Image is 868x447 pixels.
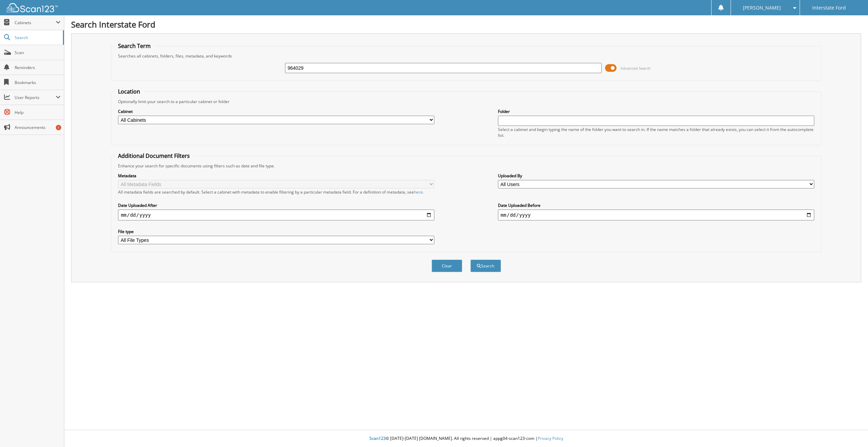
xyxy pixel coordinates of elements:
[538,435,563,441] a: Privacy Policy
[470,260,501,272] button: Search
[498,202,814,208] label: Date Uploaded Before
[498,210,814,220] input: end
[71,19,861,30] h1: Search Interstate Ford
[118,210,434,220] input: start
[115,163,818,169] div: Enhance your search for specific documents using filters such as date and file type.
[115,152,193,160] legend: Additional Document Filters
[432,260,462,272] button: Clear
[498,109,814,114] label: Folder
[15,50,61,55] span: Scan
[15,110,61,115] span: Help
[118,229,434,234] label: File type
[414,189,423,195] a: here
[15,80,61,85] span: Bookmarks
[118,109,434,114] label: Cabinet
[15,20,56,26] span: Cabinets
[498,127,814,138] div: Select a cabinet and begin typing the name of the folder you want to search in. If the name match...
[56,125,61,130] div: 1
[118,173,434,179] label: Metadata
[115,99,818,104] div: Optionally limit your search to a particular cabinet or folder
[743,6,781,10] span: [PERSON_NAME]
[7,3,58,12] img: scan123-logo-white.svg
[118,202,434,208] label: Date Uploaded After
[118,189,434,195] div: All metadata fields are searched by default. Select a cabinet with metadata to enable filtering b...
[15,35,60,40] span: Search
[812,6,846,10] span: Interstate Ford
[620,66,651,71] span: Advanced Search
[498,173,814,179] label: Uploaded By
[115,88,144,95] legend: Location
[15,95,56,100] span: User Reports
[115,42,154,50] legend: Search Term
[369,435,386,441] span: Scan123
[15,65,61,70] span: Reminders
[115,53,818,59] div: Searches all cabinets, folders, files, metadata, and keywords
[15,125,61,130] span: Announcements
[64,430,868,447] div: © [DATE]-[DATE] [DOMAIN_NAME]. All rights reserved | appg04-scan123-com |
